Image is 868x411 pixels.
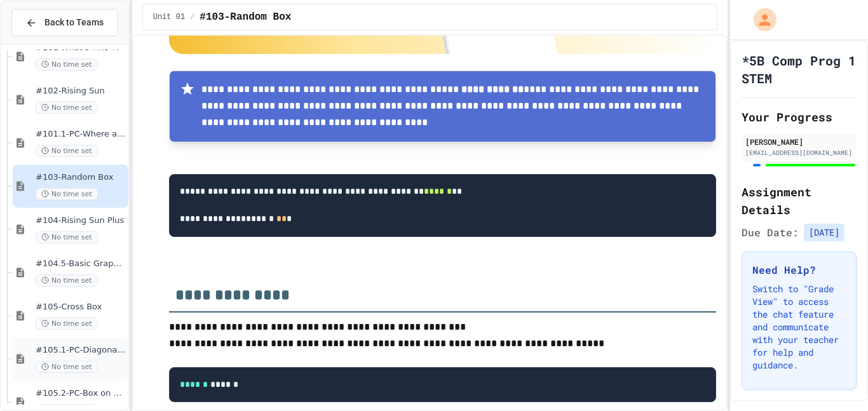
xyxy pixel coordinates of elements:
[36,345,126,356] span: #105.1-PC-Diagonal line
[36,86,126,97] span: #102-Rising Sun
[36,259,126,269] span: #104.5-Basic Graphics Review
[742,108,857,126] h2: Your Progress
[742,51,857,87] h1: *5B Comp Prog 1 STEM
[200,10,291,25] span: #103-Random Box
[745,136,853,147] div: [PERSON_NAME]
[36,302,126,313] span: #105-Cross Box
[36,231,98,243] span: No time set
[36,188,98,200] span: No time set
[36,145,98,157] span: No time set
[804,224,844,241] span: [DATE]
[742,183,857,219] h2: Assignment Details
[190,12,194,22] span: /
[36,215,126,226] span: #104-Rising Sun Plus
[742,225,799,240] span: Due Date:
[36,318,98,330] span: No time set
[36,361,98,373] span: No time set
[36,58,98,71] span: No time set
[36,274,98,286] span: No time set
[740,5,780,34] div: My Account
[44,16,104,29] span: Back to Teams
[36,102,98,114] span: No time set
[752,283,846,372] p: Switch to "Grade View" to access the chat feature and communicate with your teacher for help and ...
[752,262,846,278] h3: Need Help?
[11,9,118,36] button: Back to Teams
[153,12,185,22] span: Unit 01
[745,148,853,158] div: [EMAIL_ADDRESS][DOMAIN_NAME]
[36,172,126,183] span: #103-Random Box
[36,388,126,399] span: #105.2-PC-Box on Box
[36,129,126,140] span: #101.1-PC-Where am I?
